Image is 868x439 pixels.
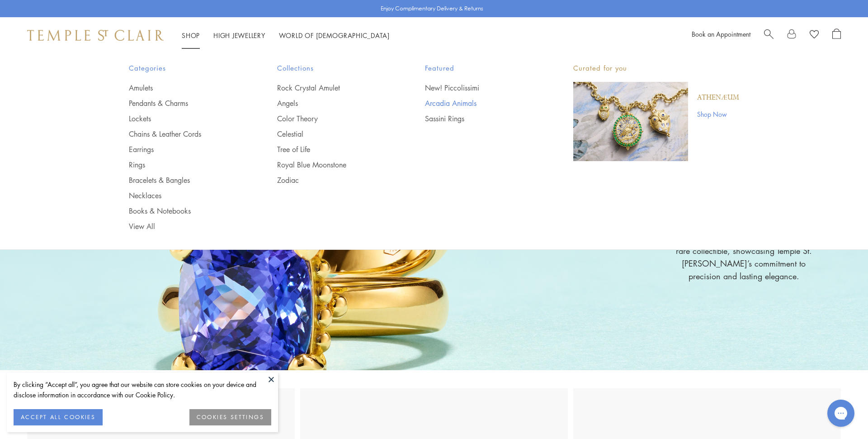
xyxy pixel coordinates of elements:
[129,114,241,124] a: Lockets
[129,160,241,170] a: Rings
[277,175,389,185] a: Zodiac
[277,144,389,154] a: Tree of Life
[277,83,389,93] a: Rock Crystal Amulet
[277,114,389,124] a: Color Theory
[27,30,164,41] img: Temple St. Clair
[189,409,271,425] button: COOKIES SETTINGS
[665,232,823,282] p: Each limited-edition, one-of-a-kind piece is a rare collectible, showcasing Temple St. [PERSON_NA...
[697,109,739,119] a: Shop Now
[764,29,774,42] a: Search
[381,4,483,13] p: Enjoy Complimentary Delivery & Returns
[277,62,389,74] span: Collections
[129,221,241,231] a: View All
[697,93,739,103] a: Athenæum
[129,98,241,108] a: Pendants & Charms
[277,160,389,170] a: Royal Blue Moonstone
[277,98,389,108] a: Angels
[129,206,241,216] a: Books & Notebooks
[129,191,241,200] a: Necklaces
[14,409,103,425] button: ACCEPT ALL COOKIES
[832,29,841,42] a: Open Shopping Bag
[182,31,200,40] a: ShopShop
[279,31,390,40] a: World of [DEMOGRAPHIC_DATA]World of [DEMOGRAPHIC_DATA]
[129,83,241,93] a: Amulets
[129,62,241,74] span: Categories
[823,396,859,430] iframe: Gorgias live chat messenger
[129,129,241,139] a: Chains & Leather Cords
[129,144,241,154] a: Earrings
[810,29,819,42] a: View Wishlist
[425,98,537,108] a: Arcadia Animals
[425,62,537,74] span: Featured
[277,129,389,139] a: Celestial
[573,62,739,74] p: Curated for you
[129,175,241,185] a: Bracelets & Bangles
[425,114,537,124] a: Sassini Rings
[425,83,537,93] a: New! Piccolissimi
[182,30,390,41] nav: Main navigation
[14,379,271,400] div: By clicking “Accept all”, you agree that our website can store cookies on your device and disclos...
[692,29,750,38] a: Book an Appointment
[213,31,265,40] a: High JewelleryHigh Jewellery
